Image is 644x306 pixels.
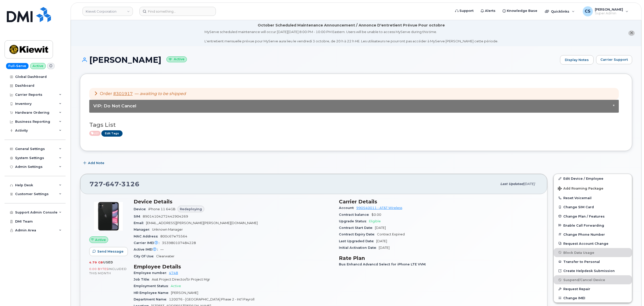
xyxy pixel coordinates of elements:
[339,219,369,223] span: Upgrade Status
[100,91,112,96] span: Order
[113,91,133,96] a: #301917
[95,237,106,242] span: Active
[558,187,603,191] span: Add Roaming Package
[523,182,535,186] span: [DATE]
[596,55,632,64] button: Carrier Support
[134,264,333,270] h3: Employee Details
[97,249,124,254] span: Send Message
[160,248,164,251] span: —
[148,207,175,211] span: iPhone 11 64GB
[156,254,174,258] span: Clearwater
[93,201,124,231] img: iPhone_11.jpg
[89,261,103,264] span: 4.79 GB
[162,241,196,245] span: 353980107484228
[143,215,188,218] span: 89014104272442904269
[369,219,381,223] span: Eligible
[554,174,632,183] a: Edit Device / Employee
[134,254,156,258] span: City Of Use
[554,248,632,257] button: Block Data Usage
[339,239,376,243] span: Last Upgraded Date
[622,284,640,302] iframe: Messenger Launcher
[134,215,143,218] span: SIM
[160,234,187,238] span: 800c67e75564
[169,271,178,275] a: 4748
[375,226,386,230] span: [DATE]
[377,232,405,236] span: Contract Expired
[134,291,171,295] span: HR Employee Name
[180,207,202,211] span: Redeploying
[554,230,632,239] button: Change Phone Number
[134,199,333,205] h3: Device Details
[103,180,119,188] span: 647
[134,248,160,251] span: Active IMEI
[134,228,152,231] span: Manager
[152,228,183,231] span: Unknown Manager
[554,293,632,302] button: Change IMEI
[560,55,594,65] a: Display Notes
[204,29,498,44] div: MyServe scheduled maintenance will occur [DATE][DATE] 8:00 PM - 10:00 PM Eastern. Users will be u...
[134,234,160,238] span: MAC Address
[339,255,538,261] h3: Rate Plan
[379,246,390,250] span: [DATE]
[600,57,628,62] span: Carrier Support
[376,239,387,243] span: [DATE]
[80,159,109,168] button: Add Note
[103,260,113,264] span: used
[554,202,632,211] button: Change SIM Card
[80,55,558,64] h1: [PERSON_NAME]
[563,278,605,282] span: Suspend/Cancel Device
[134,241,162,245] span: Carrier IMEI
[89,131,101,136] span: Active
[93,103,136,108] span: VIP: Do Not Cancel
[119,180,139,188] span: 3126
[89,122,623,128] h3: Tags List
[554,193,632,202] button: Reset Voicemail
[554,275,632,284] button: Suspend/Cancel Device
[613,103,615,107] span: ×
[339,206,356,210] span: Account
[339,262,428,266] span: Bus Enhancd Advancd Select for iPhone LTE VVM
[88,161,104,165] span: Add Note
[90,180,139,188] span: 727
[166,56,187,62] small: Active
[152,278,210,281] span: Asst Project Director/Sr Project Mgr
[135,91,186,96] span: —
[169,297,254,301] span: 120076 - [GEOGRAPHIC_DATA] Phase 2 - Int'l Payroll
[554,257,632,266] button: Transfer to Personal
[134,221,146,225] span: Email
[146,221,258,225] span: [EMAIL_ADDRESS][PERSON_NAME][PERSON_NAME][DOMAIN_NAME]
[339,199,538,205] h3: Carrier Details
[554,239,632,248] button: Request Account Change
[134,278,152,281] span: Job Title
[134,297,169,301] span: Department Name
[101,130,123,137] a: Edit Tags
[356,206,402,210] a: 990540011 - AT&T Wireless
[339,232,377,236] span: Contract Expiry Date
[554,183,632,193] button: Add Roaming Package
[134,207,148,211] span: Device
[554,266,632,275] a: Create Helpdesk Submission
[339,246,379,250] span: Initial Activation Date
[89,267,108,271] span: 0.00 Bytes
[371,213,381,217] span: $0.00
[171,291,198,295] span: [PERSON_NAME]
[140,91,186,96] em: awaiting to be shipped
[563,214,605,218] span: Change Plan / Features
[613,104,615,107] button: Close
[500,182,523,186] span: Last updated
[339,213,371,217] span: Contract balance
[554,212,632,221] button: Change Plan / Features
[554,284,632,293] button: Request Repair
[554,221,632,230] button: Enable Call Forwarding
[628,30,635,36] button: close notification
[134,284,171,288] span: Employment Status
[89,247,128,256] button: Send Message
[171,284,181,288] span: Active
[339,226,375,230] span: Contract Start Date
[134,271,169,275] span: Employee number
[563,223,604,227] span: Enable Call Forwarding
[258,23,445,28] div: October Scheduled Maintenance Announcement / Annonce D'entretient Prévue Pour octobre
